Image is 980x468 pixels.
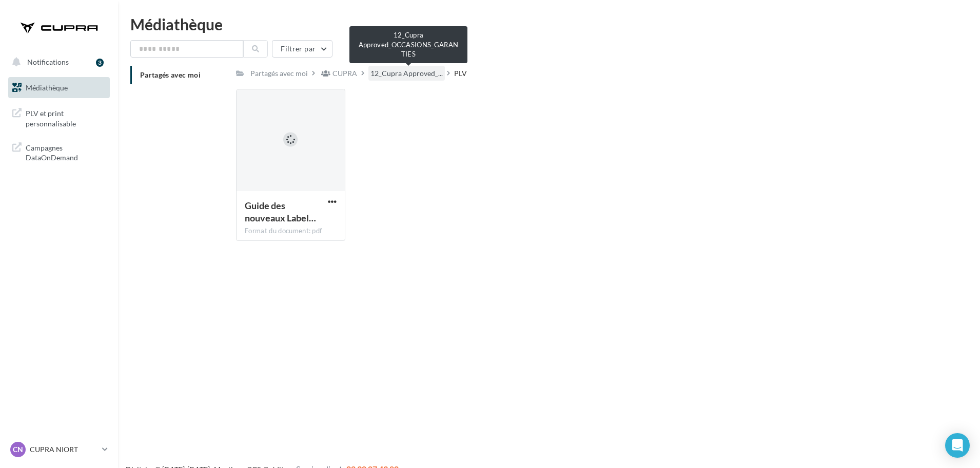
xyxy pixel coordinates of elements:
[13,444,23,455] span: CN
[945,433,970,458] div: Open Intercom Messenger
[454,68,467,79] div: PLV
[6,77,112,99] a: Médiathèque
[130,16,968,32] div: Médiathèque
[250,68,308,79] div: Partagés avec moi
[6,137,112,167] a: Campagnes DataOnDemand
[6,102,112,133] a: PLV et print personnalisable
[349,26,467,63] div: 12_Cupra Approved_OCCASIONS_GARANTIES
[96,59,104,67] div: 3
[26,106,106,128] span: PLV et print personnalisable
[140,70,201,79] span: Partagés avec moi
[8,440,110,459] a: CN CUPRA NIORT
[27,58,69,66] span: Notifications
[30,444,98,455] p: CUPRA NIORT
[26,83,68,92] span: Médiathèque
[370,68,443,79] span: 12_Cupra Approved_...
[6,51,108,73] button: Notifications 3
[272,40,332,58] button: Filtrer par
[332,68,357,79] div: CUPRA
[26,141,106,163] span: Campagnes DataOnDemand
[245,200,316,223] span: Guide des nouveaux Labels VO VGF - Communication et PLV - Juillet 2025
[245,227,337,236] div: Format du document: pdf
